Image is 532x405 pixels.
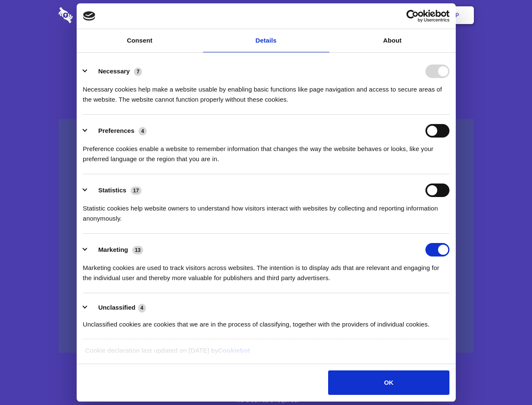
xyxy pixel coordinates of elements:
span: 4 [139,127,147,135]
div: Preference cookies enable a website to remember information that changes the way the website beha... [83,138,449,164]
label: Necessary [98,67,130,75]
button: OK [328,370,449,395]
img: logo-wordmark-white-trans-d4663122ce5f474addd5e946df7df03e33cb6a1c49d2221995e7729f52c070b2.svg [59,7,131,23]
h4: Auto-redaction of sensitive data, encrypted data sharing and self-destructing private chats. Shar... [59,77,474,105]
h1: Eliminate Slack Data Loss. [59,38,474,68]
div: Necessary cookies help make a website usable by enabling basic functions like page navigation and... [83,78,449,105]
a: Login [382,2,419,28]
a: Pricing [247,2,284,28]
span: 13 [132,246,143,254]
a: Contact [342,2,380,28]
span: 7 [134,67,142,76]
a: Details [203,29,329,52]
span: 4 [138,304,146,312]
button: Necessary (7) [83,65,147,78]
button: Preferences (4) [83,124,152,138]
button: Statistics (17) [83,184,147,197]
a: Consent [77,29,203,52]
a: Wistia video thumbnail [59,119,474,353]
label: Statistics [98,186,126,194]
label: Preferences [98,127,134,134]
button: Marketing (13) [83,243,149,256]
a: About [329,29,456,52]
img: logo [83,11,96,21]
div: Unclassified cookies are cookies that we are in the process of classifying, together with the pro... [83,313,449,329]
label: Marketing [98,246,128,253]
a: Usercentrics Cookiebot - opens in a new window [376,10,449,22]
div: Marketing cookies are used to track visitors across websites. The intention is to display ads tha... [83,256,449,283]
a: Cookiebot [218,347,250,354]
span: 17 [131,186,142,195]
div: Cookie declaration last updated on [DATE] by [79,346,453,362]
button: Unclassified (4) [83,302,151,313]
div: Statistic cookies help website owners to understand how visitors interact with websites by collec... [83,197,449,224]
